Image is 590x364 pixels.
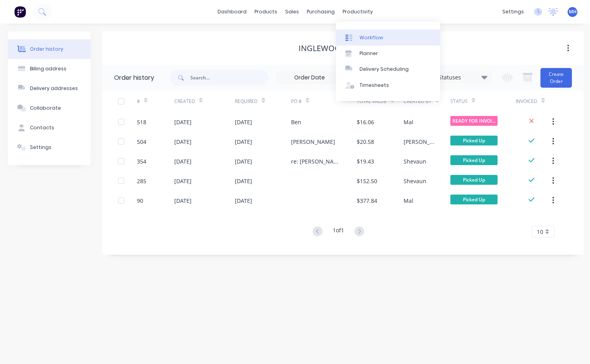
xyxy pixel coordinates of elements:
button: Contacts [8,118,90,138]
a: Workflow [336,29,440,45]
input: Search... [190,70,268,86]
div: Shevaun [404,177,426,185]
span: READY FOR INVOI... [450,116,498,126]
div: $20.58 [357,138,374,146]
span: Picked Up [450,136,498,145]
div: [DATE] [235,118,252,126]
div: 1 of 1 [333,226,344,237]
div: [DATE] [235,157,252,165]
div: [DATE] [235,177,252,185]
button: Settings [8,138,90,157]
div: [PERSON_NAME] [404,138,435,146]
a: Planner [336,46,440,61]
div: Collaborate [30,105,61,112]
div: re: [PERSON_NAME] [291,157,341,165]
div: $19.43 [357,157,374,165]
button: Delivery addresses [8,79,90,98]
div: Shevaun [404,157,426,165]
div: Created [174,98,195,105]
div: Ben [291,118,301,126]
div: Billing address [30,65,66,72]
div: Delivery Scheduling [360,66,409,73]
div: # [137,98,140,105]
div: PO # [291,98,302,105]
div: $16.06 [357,118,374,126]
div: Status [450,98,468,105]
div: 518 [137,118,146,126]
div: 354 [137,157,146,165]
div: # [137,90,174,112]
div: [DATE] [235,138,252,146]
div: Settings [30,144,52,151]
button: Order history [8,39,90,59]
div: [DATE] [174,177,192,185]
div: 16 Statuses [426,73,492,82]
a: Timesheets [336,77,440,93]
div: $377.84 [357,197,377,205]
div: Required [235,90,291,112]
div: Order history [114,73,154,83]
div: PO # [291,90,357,112]
span: 10 [537,228,543,236]
span: Picked Up [450,175,498,185]
div: Contacts [30,124,54,131]
div: Delivery addresses [30,85,78,92]
div: products [251,6,281,18]
div: [DATE] [174,197,192,205]
div: [DATE] [235,197,252,205]
div: [DATE] [174,118,192,126]
button: Collaborate [8,98,90,118]
div: Mal [404,197,413,205]
span: Picked Up [450,195,498,204]
div: Order history [30,46,63,53]
div: Mal [404,118,413,126]
span: Picked Up [450,155,498,165]
div: 90 [137,197,143,205]
input: Order Date [277,72,343,84]
div: [PERSON_NAME] [291,138,335,146]
div: Planner [360,50,378,57]
div: 285 [137,177,146,185]
span: MH [569,8,577,15]
div: purchasing [303,6,339,18]
div: sales [281,6,303,18]
a: Delivery Scheduling [336,61,440,77]
div: Status [450,90,516,112]
div: Workflow [360,34,383,41]
div: settings [498,6,528,18]
div: [DATE] [174,138,192,146]
div: 504 [137,138,146,146]
div: Invoiced [516,90,553,112]
div: Required [235,98,258,105]
button: Billing address [8,59,90,79]
div: productivity [339,6,377,18]
img: Factory [14,6,26,18]
div: Inglewood Pastoral [299,44,387,53]
div: Timesheets [360,82,389,89]
div: [DATE] [174,157,192,165]
div: Invoiced [516,98,537,105]
div: Created [174,90,235,112]
button: Create Order [540,68,572,88]
div: $152.50 [357,177,377,185]
a: dashboard [214,6,251,18]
